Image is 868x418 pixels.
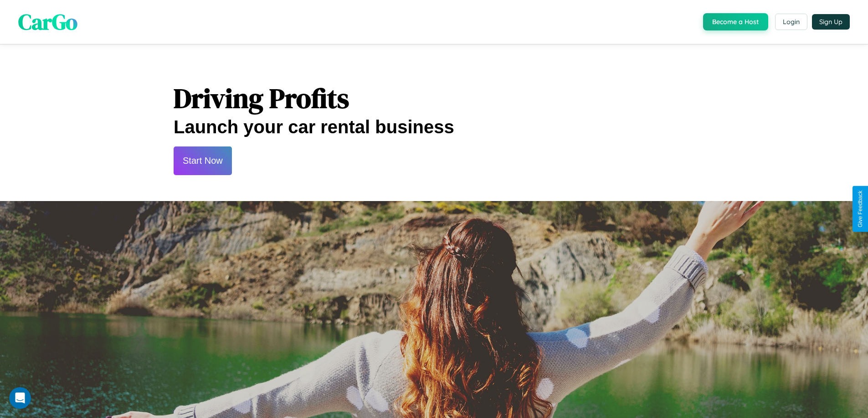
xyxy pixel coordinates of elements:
div: Give Feedback [857,191,863,227]
span: CarGo [18,7,77,37]
button: Become a Host [703,13,768,30]
h2: Launch your car rental business [174,117,694,137]
h1: Driving Profits [174,80,694,117]
button: Login [775,14,807,30]
button: Sign Up [812,14,850,30]
button: Start Now [174,146,232,175]
iframe: Intercom live chat [9,387,31,409]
